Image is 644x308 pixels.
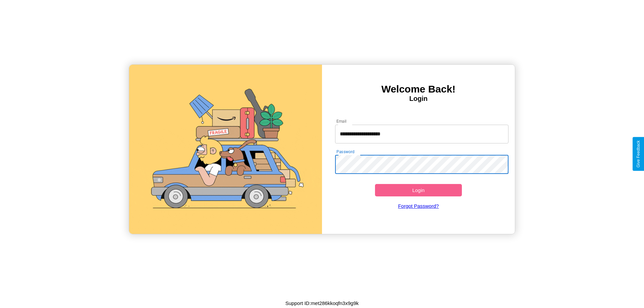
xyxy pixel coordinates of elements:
p: Support ID: met286kkoqfn3x9g9k [285,299,359,308]
label: Password [336,149,354,155]
button: Login [375,184,462,196]
label: Email [336,118,347,124]
img: gif [129,65,322,234]
h3: Welcome Back! [322,83,515,95]
h4: Login [322,95,515,103]
a: Forgot Password? [332,196,505,215]
div: Give Feedback [636,140,641,168]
